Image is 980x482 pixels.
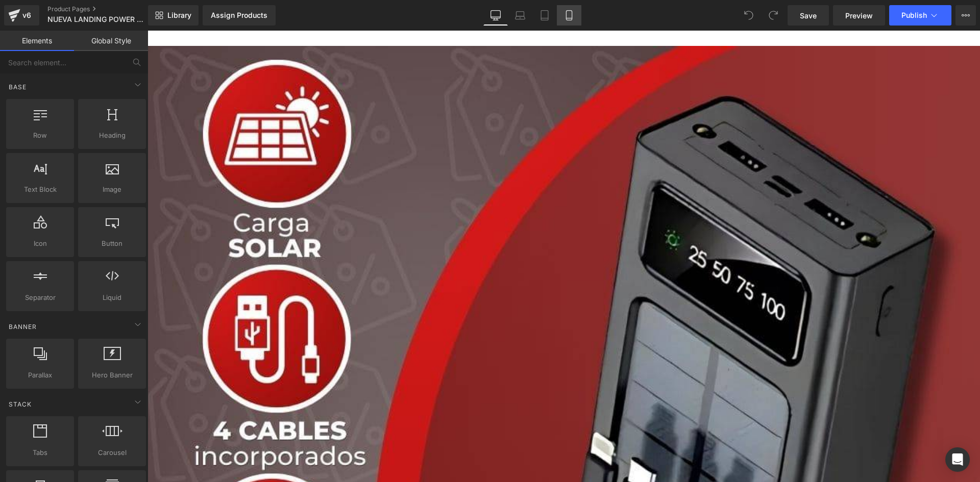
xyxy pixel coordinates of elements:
span: Base [8,82,28,92]
span: Publish [901,11,927,19]
span: Icon [9,238,71,249]
button: Redo [763,5,783,26]
a: Product Pages [47,5,165,13]
a: Tablet [532,5,557,26]
span: Parallax [9,370,71,380]
span: Heading [81,130,143,141]
span: Liquid [81,292,143,303]
button: Undo [739,5,759,26]
a: Preview [833,5,885,26]
a: Desktop [483,5,508,26]
div: Open Intercom Messenger [945,447,970,472]
span: Preview [845,10,873,21]
span: Tabs [9,447,71,458]
div: v6 [20,9,33,22]
div: Assign Products [211,11,267,19]
a: New Library [148,5,199,26]
span: Button [81,238,143,249]
span: Stack [8,399,33,409]
span: NUEVA LANDING POWER BANK SOLAR [47,15,145,23]
span: Row [9,130,71,141]
a: v6 [4,5,39,26]
span: Image [81,184,143,195]
span: Save [800,10,817,21]
span: Text Block [9,184,71,195]
span: Separator [9,292,71,303]
span: Banner [8,322,38,332]
span: Hero Banner [81,370,143,380]
button: More [955,5,976,26]
a: Global Style [74,31,148,51]
span: Carousel [81,447,143,458]
a: Mobile [557,5,581,26]
span: Library [167,11,191,20]
button: Publish [889,5,951,26]
a: Laptop [508,5,532,26]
